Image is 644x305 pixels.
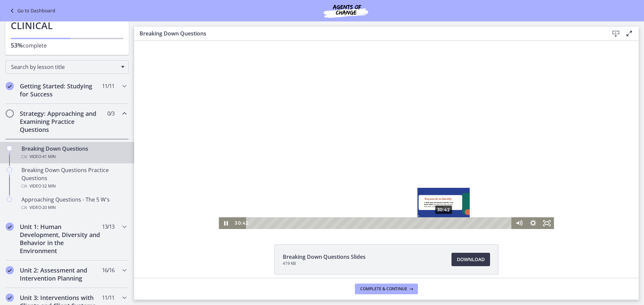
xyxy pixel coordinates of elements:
[360,286,407,292] span: Complete & continue
[6,223,14,231] i: Completed
[5,60,129,74] div: Search by lesson title
[6,294,14,302] i: Completed
[107,109,114,118] span: 0 / 3
[406,176,420,188] button: Fullscreen
[392,176,406,188] button: Show settings menu
[283,253,366,261] span: Breaking Down Questions Slides
[102,223,114,231] span: 13 / 13
[20,109,102,134] h2: Strategy: Approaching and Examining Practice Questions
[140,29,598,37] h3: Breaking Down Questions
[20,266,102,282] h2: Unit 2: Assessment and Intervention Planning
[21,145,126,161] div: Breaking Down Questions
[21,204,126,212] div: Video
[21,166,126,190] div: Breaking Down Questions Practice Questions
[306,3,386,19] img: Agents of Change
[355,284,418,294] button: Complete & continue
[41,182,56,190] span: · 32 min
[102,294,114,302] span: 11 / 11
[378,176,392,188] button: Mute
[8,7,55,15] a: Go to Dashboard
[20,223,102,255] h2: Unit 1: Human Development, Diversity and Behavior in the Environment
[11,63,118,71] span: Search by lesson title
[6,266,14,274] i: Completed
[134,41,639,229] iframe: To enrich screen reader interactions, please activate Accessibility in Grammarly extension settings
[457,255,485,263] span: Download
[11,41,123,50] p: complete
[11,41,23,49] span: 53%
[451,253,490,266] a: Download
[283,261,366,266] span: 419 KB
[102,82,114,90] span: 11 / 11
[41,153,56,161] span: · 41 min
[21,196,126,212] div: Approaching Questions - The 5 W's
[102,266,114,274] span: 16 / 16
[21,153,126,161] div: Video
[20,82,102,98] h2: Getting Started: Studying for Success
[21,182,126,190] div: Video
[6,82,14,90] i: Completed
[41,204,56,212] span: · 20 min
